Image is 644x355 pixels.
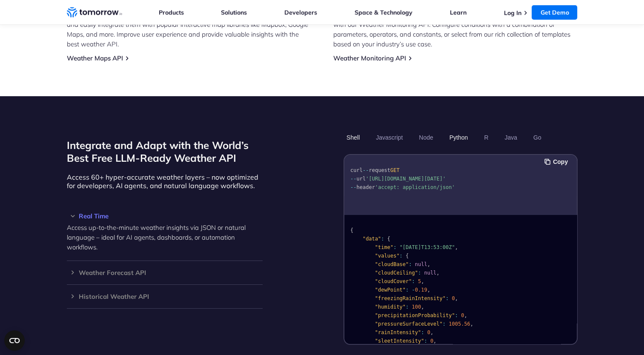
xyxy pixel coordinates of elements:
[381,236,384,242] span: :
[350,184,356,190] span: --
[406,304,409,310] span: :
[461,312,464,318] span: 0
[375,329,421,335] span: "rainIntensity"
[421,304,424,310] span: ,
[449,321,470,327] span: 1005.56
[350,176,356,182] span: --
[427,329,430,335] span: 0
[427,287,430,293] span: ,
[464,312,467,318] span: ,
[375,244,393,250] span: "time"
[412,287,415,293] span: -
[415,287,427,293] span: 0.19
[421,329,424,335] span: :
[387,236,390,242] span: {
[530,130,544,145] button: Go
[455,295,458,301] span: ,
[418,270,421,276] span: :
[67,139,263,164] h2: Integrate and Adapt with the World’s Best Free LLM-Ready Weather API
[433,338,436,344] span: ,
[4,330,25,351] button: Open CMP widget
[470,321,473,327] span: ,
[375,304,405,310] span: "humidity"
[455,244,458,250] span: ,
[544,157,570,166] button: Copy
[452,295,455,301] span: 0
[67,223,263,252] p: Access up-to-the-minute weather insights via JSON or natural language – ideal for AI agents, dash...
[481,130,491,145] button: R
[375,184,455,190] span: 'accept: application/json'
[455,312,458,318] span: :
[427,261,430,267] span: ,
[362,167,368,173] span: --
[159,9,184,16] a: Products
[430,338,433,344] span: 0
[390,167,399,173] span: GET
[406,253,409,259] span: {
[436,270,439,276] span: ,
[375,287,405,293] span: "dewPoint"
[399,253,402,259] span: :
[418,278,421,284] span: 5
[375,312,455,318] span: "precipitationProbability"
[412,278,415,284] span: :
[399,244,455,250] span: "[DATE]T13:53:00Z"
[375,295,445,301] span: "freezingRainIntensity"
[504,9,521,17] a: Log In
[333,54,406,62] a: Weather Monitoring API
[430,329,433,335] span: ,
[67,6,122,19] a: Home link
[442,321,445,327] span: :
[350,167,363,173] span: curl
[412,304,421,310] span: 100
[406,287,409,293] span: :
[221,9,247,16] a: Solutions
[356,176,366,182] span: url
[415,261,427,267] span: null
[67,269,263,276] h3: Weather Forecast API
[424,338,427,344] span: :
[355,9,412,16] a: Space & Technology
[67,173,263,190] p: Access 60+ hyper-accurate weather layers – now optimized for developers, AI agents, and natural l...
[350,227,353,233] span: {
[67,54,123,62] a: Weather Maps API
[416,130,436,145] button: Node
[284,9,317,16] a: Developers
[375,261,408,267] span: "cloudBase"
[356,184,375,190] span: header
[501,130,520,145] button: Java
[375,321,442,327] span: "pressureSurfaceLevel"
[67,213,263,219] h3: Real Time
[421,278,424,284] span: ,
[366,176,446,182] span: '[URL][DOMAIN_NAME][DATE]'
[393,244,396,250] span: :
[445,295,448,301] span: :
[67,293,263,300] h3: Historical Weather API
[424,270,436,276] span: null
[343,130,363,145] button: Shell
[532,5,577,20] a: Get Demo
[362,236,381,242] span: "data"
[369,167,390,173] span: request
[375,253,399,259] span: "values"
[375,278,412,284] span: "cloudCover"
[375,338,424,344] span: "sleetIntensity"
[373,130,406,145] button: Javascript
[450,9,467,16] a: Learn
[446,130,471,145] button: Python
[409,261,412,267] span: :
[375,270,418,276] span: "cloudCeiling"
